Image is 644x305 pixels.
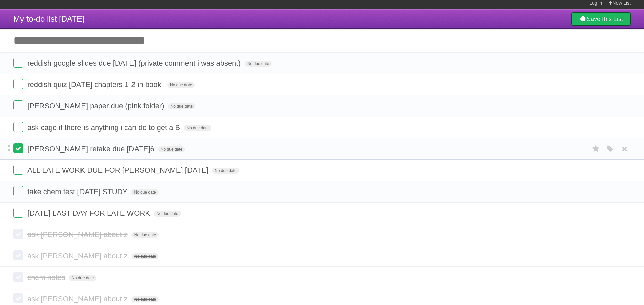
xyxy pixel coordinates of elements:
[13,293,23,303] label: Done
[167,82,195,88] span: No due date
[27,187,129,196] span: take chem test [DATE] STUDY
[158,146,185,152] span: No due date
[13,186,23,196] label: Done
[27,252,129,260] span: ask [PERSON_NAME] about z
[27,102,166,110] span: [PERSON_NAME] paper due (pink folder)
[27,273,67,282] span: chem notes
[13,122,23,132] label: Done
[212,168,239,174] span: No due date
[13,100,23,110] label: Done
[13,229,23,239] label: Done
[27,209,152,217] span: [DATE] LAST DAY FOR LATE WORK
[27,123,182,132] span: ask cage if there is anything i can do to get a B
[131,232,159,238] span: No due date
[590,143,602,154] label: Star task
[13,250,23,260] label: Done
[27,166,210,174] span: ALL LATE WORK DUE FOR [PERSON_NAME] [DATE]
[168,103,195,109] span: No due date
[184,125,211,131] span: No due date
[13,143,23,153] label: Done
[13,208,23,218] label: Done
[27,59,243,67] span: reddish google slides due [DATE] (private comment i was absent)
[13,14,85,23] span: My to-do list [DATE]
[13,272,23,282] label: Done
[27,230,129,239] span: ask [PERSON_NAME] about z
[13,165,23,175] label: Done
[69,275,96,281] span: No due date
[27,295,129,303] span: ask [PERSON_NAME] about z
[13,58,23,68] label: Done
[13,79,23,89] label: Done
[245,61,272,67] span: No due date
[154,211,181,217] span: No due date
[131,296,159,302] span: No due date
[131,189,158,195] span: No due date
[27,80,165,89] span: reddish quiz [DATE] chapters 1-2 in book-
[131,253,159,259] span: No due date
[27,145,156,153] span: [PERSON_NAME] retake due [DATE]6
[600,16,623,22] b: This List
[571,12,631,26] a: SaveThis List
